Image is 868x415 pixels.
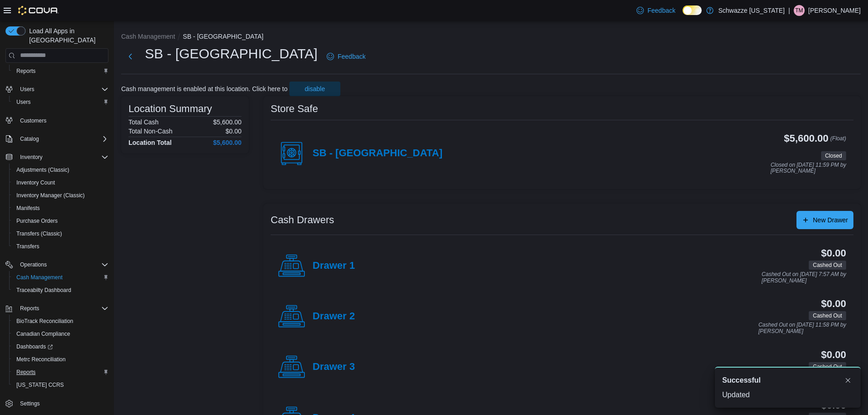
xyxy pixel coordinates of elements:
[9,65,112,77] button: Reports
[9,227,112,240] button: Transfers (Classic)
[13,285,75,296] a: Traceabilty Dashboard
[9,176,112,189] button: Inventory Count
[16,152,46,163] button: Inventory
[13,203,108,214] span: Manifests
[13,241,108,252] span: Transfers
[13,66,108,77] span: Reports
[313,260,355,272] h4: Drawer 1
[16,287,71,294] span: Traceabilty Dashboard
[16,343,53,350] span: Dashboards
[13,190,88,201] a: Inventory Manager (Classic)
[784,133,829,144] h3: $5,600.00
[16,398,108,409] span: Settings
[20,305,39,312] span: Reports
[825,152,842,160] span: Closed
[2,151,112,164] button: Inventory
[2,114,112,127] button: Customers
[16,84,108,95] span: Users
[289,82,340,96] button: disable
[13,203,43,214] a: Manifests
[121,47,139,66] button: Next
[213,118,241,126] p: $5,600.00
[9,96,112,108] button: Users
[13,341,56,352] a: Dashboards
[2,397,112,410] button: Settings
[338,52,365,61] span: Feedback
[13,228,66,239] a: Transfers (Classic)
[20,117,46,124] span: Customers
[16,166,69,174] span: Adjustments (Classic)
[213,139,241,146] h4: $5,600.00
[9,328,112,340] button: Canadian Compliance
[16,330,70,338] span: Canadian Compliance
[9,379,112,391] button: [US_STATE] CCRS
[718,5,785,16] p: Schwazze [US_STATE]
[9,284,112,297] button: Traceabilty Dashboard
[13,367,108,378] span: Reports
[20,261,47,268] span: Operations
[13,241,43,252] a: Transfers
[13,341,108,352] span: Dashboards
[13,354,108,365] span: Metrc Reconciliation
[13,177,108,188] span: Inventory Count
[16,398,43,409] a: Settings
[16,230,62,237] span: Transfers (Classic)
[9,240,112,253] button: Transfers
[16,381,64,389] span: [US_STATE] CCRS
[2,133,112,145] button: Catalog
[313,148,442,159] h4: SB - [GEOGRAPHIC_DATA]
[758,322,846,334] p: Cashed Out on [DATE] 11:58 PM by [PERSON_NAME]
[18,6,59,15] img: Cova
[808,5,861,16] p: [PERSON_NAME]
[13,66,39,77] a: Reports
[13,164,108,175] span: Adjustments (Classic)
[794,5,805,16] div: Thomas Maxwell
[9,202,112,215] button: Manifests
[722,375,853,386] div: Notification
[16,259,51,270] button: Operations
[9,189,112,202] button: Inventory Manager (Classic)
[809,311,846,320] span: Cashed Out
[16,303,108,314] span: Reports
[16,217,58,225] span: Purchase Orders
[647,6,675,15] span: Feedback
[16,84,38,95] button: Users
[13,285,108,296] span: Traceabilty Dashboard
[13,97,108,108] span: Users
[16,259,108,270] span: Operations
[313,361,355,373] h4: Drawer 3
[821,151,846,160] span: Closed
[13,379,108,390] span: Washington CCRS
[128,139,172,146] h4: Location Total
[20,154,42,161] span: Inventory
[2,302,112,315] button: Reports
[13,379,67,390] a: [US_STATE] CCRS
[16,98,31,106] span: Users
[2,83,112,96] button: Users
[795,5,803,16] span: TM
[13,190,108,201] span: Inventory Manager (Classic)
[13,354,69,365] a: Metrc Reconciliation
[16,152,108,163] span: Inventory
[16,205,40,212] span: Manifests
[821,248,846,259] h3: $0.00
[145,45,318,63] h1: SB - [GEOGRAPHIC_DATA]
[9,271,112,284] button: Cash Management
[788,5,790,16] p: |
[13,177,59,188] a: Inventory Count
[271,103,318,114] h3: Store Safe
[305,84,325,93] span: disable
[9,366,112,379] button: Reports
[313,311,355,323] h4: Drawer 2
[13,367,39,378] a: Reports
[2,258,112,271] button: Operations
[13,316,108,327] span: BioTrack Reconciliation
[813,261,842,269] span: Cashed Out
[128,118,159,126] h6: Total Cash
[842,375,853,386] button: Dismiss toast
[9,164,112,176] button: Adjustments (Classic)
[16,192,85,199] span: Inventory Manager (Classic)
[13,228,108,239] span: Transfers (Classic)
[128,128,173,135] h6: Total Non-Cash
